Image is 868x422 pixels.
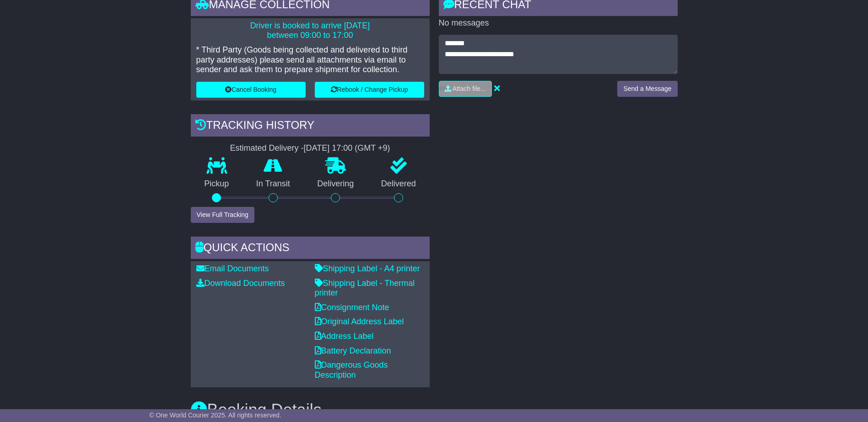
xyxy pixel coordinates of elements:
[315,264,420,273] a: Shipping Label - A4 printer
[315,279,415,298] a: Shipping Label - Thermal printer
[191,179,243,189] p: Pickup
[191,237,430,261] div: Quick Actions
[196,45,424,75] p: * Third Party (Goods being collected and delivered to third party addresses) please send all atta...
[196,264,269,273] a: Email Documents
[315,317,404,326] a: Original Address Label
[196,279,285,288] a: Download Documents
[617,81,677,97] button: Send a Message
[191,207,254,223] button: View Full Tracking
[243,179,304,189] p: In Transit
[315,332,374,341] a: Address Label
[304,143,390,153] div: [DATE] 17:00 (GMT +9)
[367,179,430,189] p: Delivered
[315,346,391,355] a: Battery Declaration
[191,114,430,139] div: Tracking history
[304,179,368,189] p: Delivering
[315,360,388,380] a: Dangerous Goods Description
[315,82,424,98] button: Rebook / Change Pickup
[149,411,281,419] span: © One World Courier 2025. All rights reserved.
[439,18,678,28] p: No messages
[191,143,430,153] div: Estimated Delivery -
[315,303,389,312] a: Consignment Note
[191,401,678,419] h3: Booking Details
[196,82,306,98] button: Cancel Booking
[196,21,424,41] p: Driver is booked to arrive [DATE] between 09:00 to 17:00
